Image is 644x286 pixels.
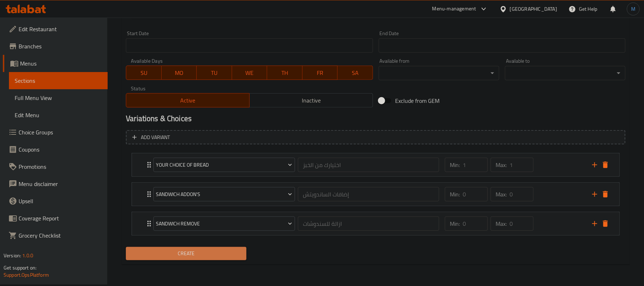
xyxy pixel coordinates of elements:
a: Promotions [3,158,108,175]
li: Expand [126,209,625,238]
h2: Variations & Choices [126,113,625,124]
span: 1.0.0 [22,251,33,260]
p: Max: [496,219,507,228]
div: [GEOGRAPHIC_DATA] [510,5,557,13]
a: Grocery Checklist [3,227,108,244]
button: Create [126,247,246,260]
span: Sections [15,76,102,85]
div: ​ [505,66,625,80]
button: Sandwich Addon's [153,187,295,201]
a: Choice Groups [3,124,108,141]
span: Choice Groups [19,128,102,137]
li: Expand [126,150,625,180]
p: Min: [450,219,460,228]
span: M [631,5,635,13]
span: Get support on: [4,263,36,272]
span: Branches [19,42,102,51]
a: Sections [9,72,108,89]
button: add [589,189,600,200]
span: TU [200,68,229,78]
button: Sandwich Remove [153,216,295,231]
span: Coupons [19,145,102,154]
span: Edit Menu [15,111,102,119]
span: Version: [4,251,21,260]
a: Coupons [3,141,108,158]
button: add [589,218,600,229]
div: Expand [132,153,619,176]
span: Edit Restaurant [19,25,102,33]
span: SA [340,68,370,78]
span: SU [129,68,158,78]
button: FR [303,66,338,80]
span: Sandwich Addon's [156,190,292,199]
span: Active [129,95,247,106]
a: Edit Restaurant [3,20,108,38]
span: WE [235,68,265,78]
span: Exclude from GEM [395,96,440,105]
span: TH [270,68,300,78]
a: Upsell [3,192,108,210]
p: Min: [450,190,460,199]
div: Menu-management [432,5,476,13]
li: Expand [126,180,625,209]
button: Inactive [249,93,373,108]
a: Edit Menu [9,106,108,124]
button: Active [126,93,250,108]
span: Coverage Report [19,214,102,223]
a: Branches [3,38,108,55]
button: SA [338,66,373,80]
a: Menu disclaimer [3,175,108,192]
a: Coverage Report [3,210,108,227]
span: Add variant [141,133,170,142]
button: SU [126,66,161,80]
span: Promotions [19,162,102,171]
p: Max: [496,161,507,169]
button: MO [162,66,197,80]
span: Create [132,249,241,258]
span: Your Choice of Bread [156,161,292,170]
button: TU [197,66,232,80]
span: Upsell [19,197,102,205]
span: Grocery Checklist [19,231,102,240]
button: delete [600,218,611,229]
span: Menus [20,59,102,68]
button: add [589,159,600,170]
span: Sandwich Remove [156,219,292,228]
a: Support.OpsPlatform [4,270,49,280]
a: Full Menu View [9,89,108,106]
p: Min: [450,161,460,169]
button: TH [267,66,303,80]
button: WE [232,66,267,80]
div: Expand [132,183,619,206]
button: Your Choice of Bread [153,158,295,172]
p: Max: [496,190,507,199]
button: Add variant [126,130,625,145]
div: Expand [132,212,619,235]
button: delete [600,159,611,170]
button: delete [600,189,611,200]
div: ​ [379,66,499,80]
a: Menus [3,55,108,72]
span: FR [305,68,335,78]
span: MO [164,68,194,78]
span: Inactive [252,95,370,106]
span: Full Menu View [15,94,102,102]
span: Menu disclaimer [19,180,102,188]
